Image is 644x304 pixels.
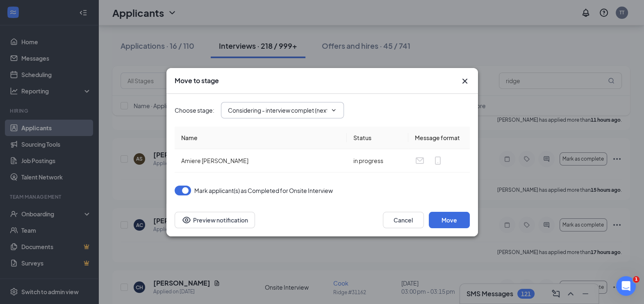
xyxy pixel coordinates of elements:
th: Status [347,127,408,149]
button: Close [460,76,470,86]
button: Cancel [383,212,424,228]
button: Move [429,212,470,228]
svg: Eye [182,215,191,225]
h3: Move to stage [175,76,219,85]
svg: ChevronDown [330,107,337,113]
span: Choose stage : [175,106,214,115]
svg: Cross [460,76,470,86]
button: Preview notificationEye [175,212,255,228]
span: 1 [633,276,639,283]
svg: MobileSms [433,156,443,166]
span: Mark applicant(s) as Completed for Onsite Interview [194,186,333,195]
span: Amiere [PERSON_NAME] [181,157,248,164]
svg: Email [415,156,425,166]
iframe: Intercom live chat [616,276,636,296]
th: Message format [408,127,470,149]
th: Name [175,127,347,149]
td: in progress [347,149,408,172]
